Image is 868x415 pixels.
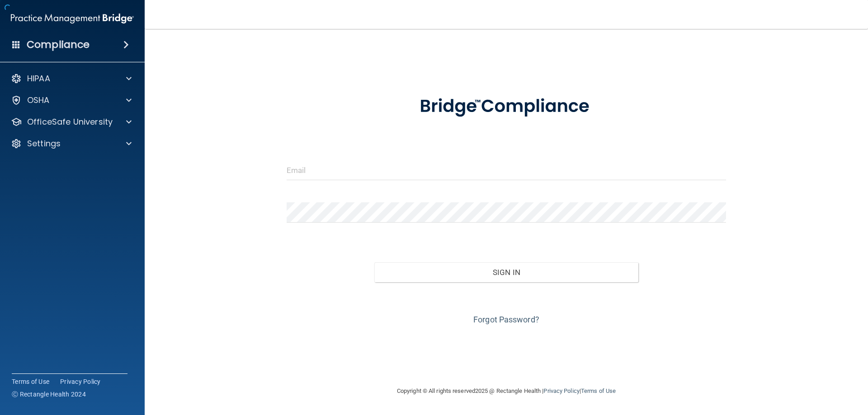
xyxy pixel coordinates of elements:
a: OfficeSafe University [11,117,132,127]
a: HIPAA [11,73,132,84]
img: PMB logo [11,9,134,28]
a: Terms of Use [12,377,49,386]
a: Settings [11,138,132,149]
p: OSHA [27,95,50,106]
div: Copyright © All rights reserved 2025 @ Rectangle Health | | [341,377,671,406]
input: Email [287,160,726,180]
p: OfficeSafe University [27,117,113,127]
a: OSHA [11,95,132,106]
img: bridge_compliance_login_screen.278c3ca4.svg [401,83,612,130]
a: Terms of Use [581,387,616,394]
span: Ⓒ Rectangle Health 2024 [12,390,86,399]
a: Privacy Policy [543,387,579,394]
a: Forgot Password? [473,315,539,324]
h4: Compliance [27,38,90,51]
p: Settings [27,138,61,149]
button: Sign In [374,262,638,282]
p: HIPAA [27,73,50,84]
a: Privacy Policy [60,377,101,386]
